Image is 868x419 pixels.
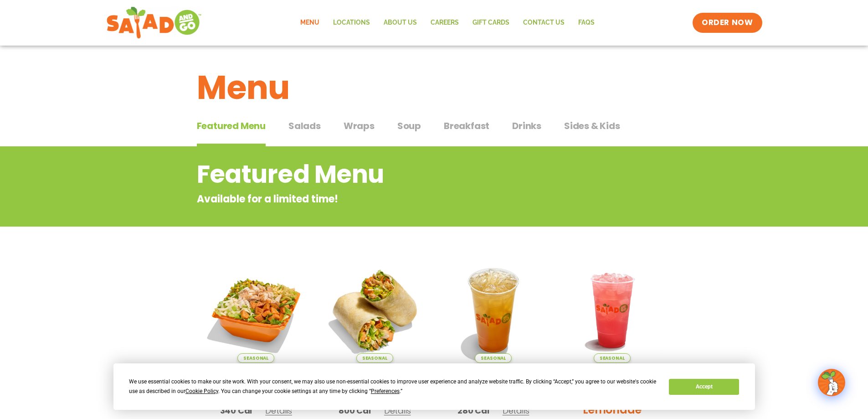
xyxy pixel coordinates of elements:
a: FAQs [571,12,601,33]
span: Preferences [371,388,400,394]
span: Featured Menu [197,119,266,133]
a: Menu [293,12,326,33]
span: Salads [288,119,321,133]
span: Wraps [344,119,375,133]
img: Product photo for Apple Cider Lemonade [441,258,546,363]
span: 800 Cal [339,404,371,417]
a: ORDER NOW [693,13,762,33]
span: Seasonal [237,353,274,363]
span: 280 Cal [457,404,489,417]
nav: Menu [293,12,601,33]
a: Locations [326,12,377,33]
div: Tabbed content [197,116,672,147]
span: Details [265,405,292,416]
a: GIFT CARDS [466,12,516,33]
img: wpChatIcon [819,370,844,395]
span: Cookie Policy [185,388,218,394]
span: Details [384,405,411,416]
span: Seasonal [594,353,631,363]
span: Sides & Kids [564,119,620,133]
span: Seasonal [475,353,512,363]
span: 340 Cal [220,404,252,417]
a: Contact Us [516,12,571,33]
span: Details [503,405,529,416]
div: We use essential cookies to make our site work. With your consent, we may also use non-essential ... [129,377,658,396]
span: ORDER NOW [702,17,753,28]
h1: Menu [197,63,672,112]
span: Soup [397,119,421,133]
img: Product photo for Southwest Harvest Wrap [322,258,427,363]
div: Cookie Consent Prompt [113,363,755,410]
img: new-SAG-logo-768×292 [106,5,202,41]
a: Careers [424,12,466,33]
span: Breakfast [444,119,489,133]
a: About Us [377,12,424,33]
p: Available for a limited time! [197,191,598,207]
span: Seasonal [356,353,393,363]
span: Drinks [512,119,541,133]
h2: Featured Menu [197,156,598,193]
button: Accept [669,379,739,395]
img: Product photo for Blackberry Bramble Lemonade [560,258,665,363]
img: Product photo for Southwest Harvest Salad [204,258,309,363]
